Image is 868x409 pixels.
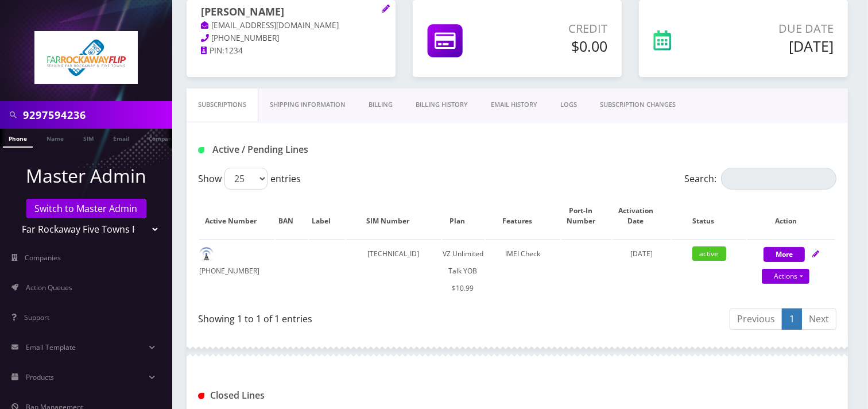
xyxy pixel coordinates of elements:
h1: Active / Pending Lines [198,144,400,155]
span: [PHONE_NUMBER] [212,33,280,43]
th: Features: activate to sort column ascending [486,194,561,238]
a: Company [143,129,181,146]
div: IMEI Check [486,245,561,263]
span: active [692,246,726,261]
th: Active Number: activate to sort column ascending [199,194,274,238]
a: 1 [782,308,802,330]
label: Show entries [198,168,301,190]
td: VZ Unlimited Talk YOB $10.99 [442,239,485,303]
th: Port-In Number: activate to sort column ascending [561,194,611,238]
a: PIN: [201,45,224,57]
a: Phone [3,129,33,148]
a: Previous [730,308,782,330]
th: SIM Number: activate to sort column ascending [346,194,441,238]
a: Email [107,129,135,146]
a: Shipping Information [258,88,357,121]
p: Due Date [719,20,834,37]
a: Next [801,308,836,330]
input: Search in Company [23,104,169,126]
span: Products [26,372,54,382]
a: Subscriptions [187,88,258,121]
div: Showing 1 to 1 of 1 entries [198,307,509,326]
a: [EMAIL_ADDRESS][DOMAIN_NAME] [201,20,339,32]
th: Action: activate to sort column ascending [747,194,835,238]
span: Companies [25,253,61,263]
span: Action Queues [26,283,72,292]
input: Search: [721,168,836,190]
img: default.png [199,247,214,261]
td: [TECHNICAL_ID] [346,239,441,303]
a: LOGS [549,88,588,121]
a: Billing [357,88,404,121]
p: Credit [509,20,607,37]
span: Support [24,312,49,322]
h1: Closed Lines [198,390,400,401]
th: BAN: activate to sort column ascending [276,194,308,238]
a: Actions [762,269,809,284]
th: Status: activate to sort column ascending [672,194,747,238]
h5: [DATE] [719,37,834,55]
a: Billing History [404,88,479,121]
th: Plan: activate to sort column ascending [442,194,485,238]
h5: $0.00 [509,37,607,55]
th: Label: activate to sort column ascending [309,194,345,238]
span: [DATE] [630,249,653,258]
td: [PHONE_NUMBER] [199,239,274,303]
button: More [764,247,805,262]
h1: [PERSON_NAME] [201,6,381,20]
a: EMAIL HISTORY [479,88,549,121]
span: Email Template [26,342,76,352]
select: Showentries [224,168,268,190]
a: SIM [77,129,99,146]
img: Active / Pending Lines [198,147,204,153]
label: Search: [684,168,836,190]
img: Closed Lines [198,393,204,399]
img: Far Rockaway Five Towns Flip [34,31,138,84]
a: Switch to Master Admin [26,199,146,218]
a: Name [41,129,69,146]
span: 1234 [224,45,243,56]
a: SUBSCRIPTION CHANGES [588,88,687,121]
th: Activation Date: activate to sort column ascending [613,194,670,238]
